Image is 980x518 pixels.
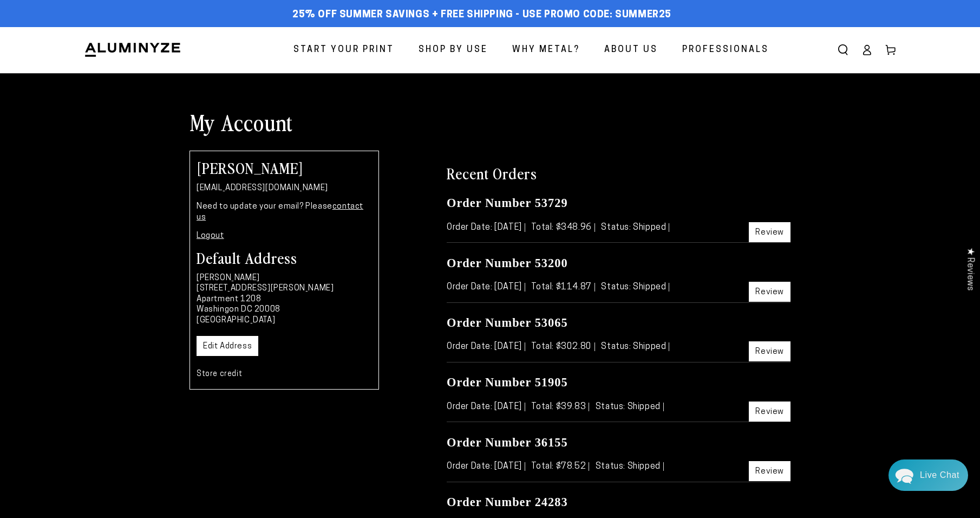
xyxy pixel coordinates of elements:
span: About Us [604,42,658,58]
span: Start Your Print [293,42,394,58]
span: Professionals [682,42,769,58]
span: Total: $114.87 [531,283,594,292]
span: Status: Shipped [601,283,669,292]
a: Order Number 53729 [447,196,568,210]
a: Review [749,341,790,361]
a: Shop By Use [410,36,496,64]
span: Why Metal? [512,42,580,58]
summary: Search our site [831,38,855,62]
img: John [101,16,129,44]
a: Review [749,222,790,242]
span: Total: $302.80 [531,342,594,351]
a: Review [749,282,790,302]
a: contact us [197,203,363,222]
div: Contact Us Directly [920,459,959,491]
img: Marie J [79,16,107,44]
span: Shop By Use [419,42,488,58]
h2: [PERSON_NAME] [197,160,372,175]
div: We usually reply in a few hours. [16,50,214,60]
img: Helga [124,16,152,44]
span: Status: Shipped [601,223,669,232]
h2: Recent Orders [447,163,790,183]
span: Order Date: [DATE] [447,403,525,411]
a: Edit Address [197,336,258,356]
img: Aluminyze [84,42,181,58]
a: Order Number 36155 [447,436,568,449]
span: Status: Shipped [596,462,664,471]
span: Status: Shipped [596,403,664,411]
span: Order Date: [DATE] [447,462,525,471]
span: 25% off Summer Savings + Free Shipping - Use Promo Code: SUMMER25 [292,9,671,21]
a: Professionals [674,36,777,64]
a: Order Number 24283 [447,495,568,509]
p: [EMAIL_ADDRESS][DOMAIN_NAME] [197,183,372,194]
a: Logout [197,232,224,240]
span: Total: $78.52 [531,462,589,471]
a: Send a Message [73,327,157,344]
p: [PERSON_NAME] [STREET_ADDRESS][PERSON_NAME] Apartment 1208 Washingon DC 20008 [GEOGRAPHIC_DATA] [197,273,372,326]
a: Review [749,402,790,422]
div: Click to open Judge.me floating reviews tab [959,239,980,299]
a: Why Metal? [504,36,588,64]
span: Status: Shipped [601,342,669,351]
a: Order Number 51905 [447,375,568,389]
a: Review [749,461,790,481]
span: Total: $39.83 [531,403,589,411]
h1: My Account [190,108,790,136]
span: Total: $348.96 [531,223,594,232]
div: Chat widget toggle [888,459,968,491]
p: Need to update your email? Please [197,202,372,223]
span: Order Date: [DATE] [447,283,525,292]
a: Start Your Print [285,36,402,64]
a: Store credit [197,370,242,378]
a: Order Number 53065 [447,316,568,329]
a: Order Number 53200 [447,256,568,270]
span: Order Date: [DATE] [447,342,525,351]
span: Order Date: [DATE] [447,223,525,232]
span: We run on [83,311,147,316]
span: Re:amaze [116,309,146,317]
a: About Us [596,36,666,64]
h3: Default Address [197,250,372,265]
